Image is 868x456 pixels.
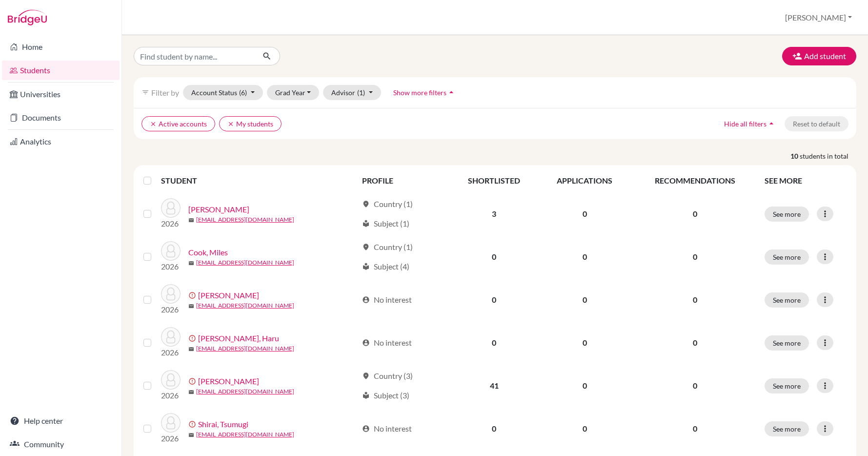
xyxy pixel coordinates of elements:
[198,332,279,344] a: [PERSON_NAME], Haru
[2,37,120,57] a: Home
[362,296,370,304] span: account_circle
[2,435,120,454] a: Community
[356,169,450,192] th: PROFILE
[188,247,228,258] a: Cook, Miles
[188,377,198,385] span: error_outline
[538,278,631,321] td: 0
[188,389,194,395] span: mail
[362,392,370,399] span: local_library
[637,380,753,392] p: 0
[538,235,631,278] td: 0
[759,169,852,192] th: SEE MORE
[161,390,181,401] p: 2026
[765,207,809,222] button: See more
[362,390,409,401] div: Subject (3)
[161,433,181,444] p: 2026
[450,321,538,364] td: 0
[183,85,263,100] button: Account Status(6)
[8,10,47,25] img: Bridge-U
[450,278,538,321] td: 0
[446,87,456,97] i: arrow_drop_up
[362,243,370,251] span: location_on
[393,88,446,97] span: Show more filters
[538,364,631,407] td: 0
[161,261,181,272] p: 2026
[362,261,409,272] div: Subject (4)
[161,284,181,304] img: Huang, Ryan
[538,407,631,450] td: 0
[800,151,856,161] span: students in total
[196,301,294,310] a: [EMAIL_ADDRESS][DOMAIN_NAME]
[227,121,234,127] i: clear
[196,387,294,396] a: [EMAIL_ADDRESS][DOMAIN_NAME]
[2,132,120,151] a: Analytics
[188,291,198,299] span: error_outline
[782,47,856,65] button: Add student
[637,294,753,306] p: 0
[188,303,194,309] span: mail
[196,344,294,353] a: [EMAIL_ADDRESS][DOMAIN_NAME]
[141,116,215,131] button: clearActive accounts
[198,418,248,430] a: Shirai, Tsumugi
[450,407,538,450] td: 0
[2,411,120,431] a: Help center
[134,47,255,65] input: Find student by name...
[196,215,294,224] a: [EMAIL_ADDRESS][DOMAIN_NAME]
[239,88,247,97] span: (6)
[188,217,194,223] span: mail
[161,327,181,347] img: Nakamura, Haru
[631,169,759,192] th: RECOMMENDATIONS
[161,198,181,218] img: Cook, Maia
[362,423,412,435] div: No interest
[362,372,370,380] span: location_on
[362,339,370,347] span: account_circle
[161,218,181,229] p: 2026
[450,235,538,278] td: 0
[385,85,464,100] button: Show more filtersarrow_drop_up
[151,88,179,97] span: Filter by
[716,116,785,131] button: Hide all filtersarrow_drop_up
[357,88,365,97] span: (1)
[267,85,320,100] button: Grad Year
[198,375,259,387] a: [PERSON_NAME]
[450,364,538,407] td: 41
[362,294,412,306] div: No interest
[161,169,356,192] th: STUDENT
[188,346,194,352] span: mail
[161,370,181,390] img: Rao, Solana
[362,241,413,253] div: Country (1)
[2,108,120,127] a: Documents
[637,337,753,349] p: 0
[765,335,809,351] button: See more
[141,88,149,96] i: filter_list
[196,258,294,267] a: [EMAIL_ADDRESS][DOMAIN_NAME]
[450,192,538,235] td: 3
[785,116,848,131] button: Reset to default
[637,251,753,263] p: 0
[538,169,631,192] th: APPLICATIONS
[161,241,181,261] img: Cook, Miles
[790,151,800,161] strong: 10
[161,347,181,358] p: 2026
[188,432,194,438] span: mail
[724,120,767,128] span: Hide all filters
[362,425,370,433] span: account_circle
[188,334,198,342] span: error_outline
[362,337,412,349] div: No interest
[188,204,249,215] a: [PERSON_NAME]
[362,200,370,208] span: location_on
[767,119,776,128] i: arrow_drop_up
[2,84,120,104] a: Universities
[765,249,809,265] button: See more
[637,208,753,220] p: 0
[765,292,809,308] button: See more
[161,413,181,433] img: Shirai, Tsumugi
[198,290,259,301] a: [PERSON_NAME]
[538,321,631,364] td: 0
[161,304,181,315] p: 2026
[362,218,409,229] div: Subject (1)
[765,378,809,394] button: See more
[362,198,413,210] div: Country (1)
[538,192,631,235] td: 0
[362,263,370,270] span: local_library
